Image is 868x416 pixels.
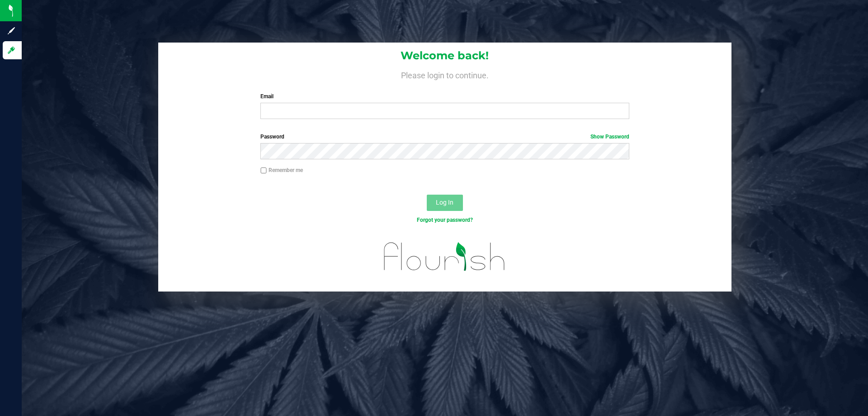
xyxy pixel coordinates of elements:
[590,134,629,140] a: Show Password
[260,166,303,174] label: Remember me
[260,92,629,100] label: Email
[373,234,516,280] img: flourish_logo.svg
[427,195,463,211] button: Log In
[7,26,16,35] inline-svg: Sign up
[158,69,731,80] h4: Please login to continue.
[7,46,16,55] inline-svg: Log in
[260,134,284,140] span: Password
[417,217,473,223] a: Forgot your password?
[158,50,731,62] h1: Welcome back!
[436,199,453,206] span: Log In
[260,167,267,174] input: Remember me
